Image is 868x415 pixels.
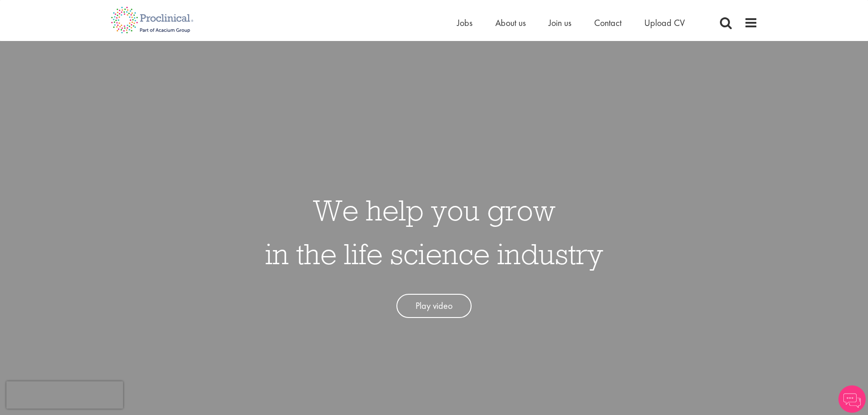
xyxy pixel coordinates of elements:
a: Contact [594,17,621,29]
a: Join us [549,17,571,29]
img: Chatbot [838,385,866,413]
a: Jobs [457,17,473,29]
a: Upload CV [644,17,685,29]
a: About us [495,17,526,29]
a: Play video [396,294,472,318]
h1: We help you grow in the life science industry [265,188,603,276]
